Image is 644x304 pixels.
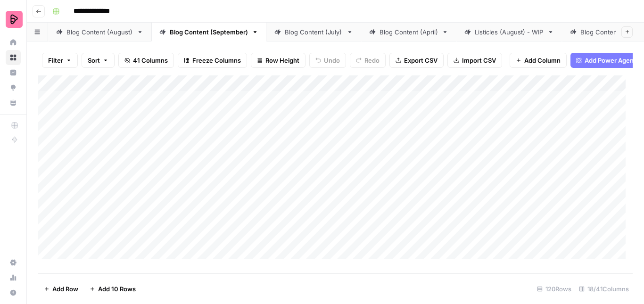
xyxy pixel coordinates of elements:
button: 41 Columns [118,53,174,68]
div: Blog Content (August) [66,27,133,37]
button: Redo [350,53,386,68]
span: Row Height [265,56,299,65]
div: Blog Content (September) [170,27,248,37]
div: 18/41 Columns [575,281,633,296]
span: Add Row [52,284,78,294]
a: Settings [6,255,21,270]
button: Row Height [251,53,305,68]
a: Blog Content (August) [48,23,151,41]
div: 120 Rows [533,281,575,296]
img: Preply Logo [6,11,23,28]
a: Blog Content (July) [266,23,361,41]
span: Import CSV [462,56,496,65]
a: Blog Content (September) [151,23,266,41]
div: Listicles (August) - WIP [475,27,544,37]
a: Blog Content (April) [361,23,456,41]
button: Add 10 Rows [84,281,141,296]
span: Export CSV [404,56,438,65]
a: Opportunities [6,80,21,95]
button: Add Row [38,281,84,296]
span: Add 10 Rows [98,284,136,294]
button: Export CSV [389,53,444,68]
span: Freeze Columns [192,56,241,65]
button: Import CSV [447,53,502,68]
button: Workspace: Preply [6,8,21,31]
button: Add Column [510,53,567,68]
button: Undo [309,53,346,68]
a: Listicles (August) - WIP [456,23,562,41]
button: Filter [42,53,78,68]
button: Sort [82,53,115,68]
span: 41 Columns [133,56,168,65]
a: Usage [6,270,21,285]
span: Redo [364,56,380,65]
a: Insights [6,65,21,80]
a: Home [6,35,21,50]
span: Add Column [524,56,561,65]
button: Add Power Agent [570,53,642,68]
div: Blog Content (April) [380,27,438,37]
span: Filter [48,56,63,65]
a: Browse [6,50,21,65]
div: Blog Content (May) [580,27,638,37]
span: Add Power Agent [585,56,636,65]
span: Sort [88,56,100,65]
div: Blog Content (July) [285,27,343,37]
a: Your Data [6,95,21,110]
button: Help + Support [6,285,21,300]
span: Undo [324,56,340,65]
button: Freeze Columns [178,53,247,68]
